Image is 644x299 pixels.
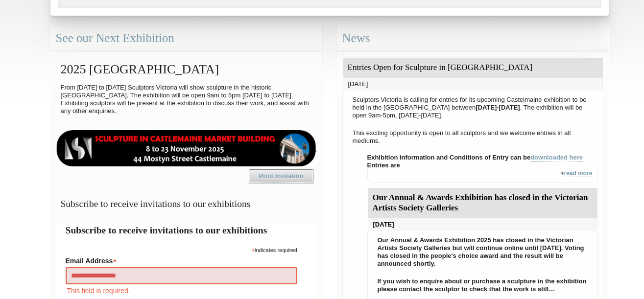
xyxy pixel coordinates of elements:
[66,223,307,237] h2: Subscribe to receive invitations to our exhibitions
[373,275,593,296] p: If you wish to enquire about or purchase a sculpture in the exhibition please contact the sculpto...
[368,188,597,218] div: Our Annual & Awards Exhibition has closed in the Victorian Artists Society Galleries
[348,127,598,147] p: This exciting opportunity is open to all sculptors and we welcome entries in all mediums.
[56,130,317,166] img: castlemaine-ldrbd25v2.png
[343,58,603,78] div: Entries Open for Sculpture in [GEOGRAPHIC_DATA]
[50,25,322,51] div: See our Next Exhibition
[66,285,297,296] div: This field is required.
[56,81,317,117] p: From [DATE] to [DATE] Sculptors Victoria will show sculpture in the historic [GEOGRAPHIC_DATA]. T...
[66,245,297,254] div: indicates required
[367,169,598,183] div: +
[367,154,583,161] strong: Exhibition information and Conditions of Entry can be
[249,169,313,183] a: Print Invitation
[343,78,603,91] div: [DATE]
[348,93,598,122] p: Sculptors Victoria is calling for entries for its upcoming Castelmaine exhibition to be held in t...
[56,57,317,81] h2: 2025 [GEOGRAPHIC_DATA]
[373,234,593,270] p: Our Annual & Awards Exhibition 2025 has closed in the Victorian Artists Society Galleries but wil...
[368,218,597,231] div: [DATE]
[530,154,583,161] a: downloaded here
[564,170,592,177] a: read more
[56,194,317,213] h3: Subscribe to receive invitations to our exhibitions
[476,104,520,111] strong: [DATE]-[DATE]
[66,254,297,266] label: Email Address
[337,25,609,51] div: News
